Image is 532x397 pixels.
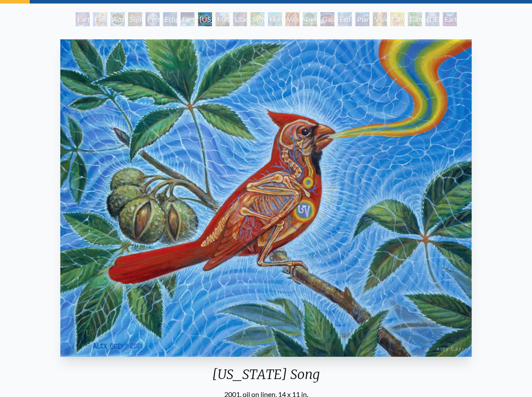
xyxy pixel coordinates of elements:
div: Metamorphosis [216,12,229,26]
div: Eco-Atlas [338,12,352,26]
div: Tree & Person [303,12,317,26]
div: Vision Tree [373,12,387,26]
div: Gaia [320,12,334,26]
div: Acorn Dream [111,12,125,26]
div: Squirrel [128,12,142,26]
div: Humming Bird [268,12,282,26]
div: [US_STATE] Song [198,12,212,26]
div: Earth Energies [181,12,195,26]
div: Dance of Cannabia [408,12,422,26]
div: [DEMOGRAPHIC_DATA] in the Ocean of Awareness [425,12,439,26]
div: Cannabis Mudra [390,12,404,26]
img: Ohio-Song-2001-Alex-Grey-OG-watermarked.jpg [60,39,472,357]
div: Flesh of the Gods [93,12,107,26]
div: Earth Witness [76,12,90,26]
div: Earthmind [443,12,457,26]
div: Person Planet [146,12,160,26]
div: Lilacs [233,12,247,26]
div: Symbiosis: Gall Wasp & Oak Tree [250,12,264,26]
div: Planetary Prayers [355,12,369,26]
div: Eclipse [163,12,177,26]
div: [US_STATE] Song [57,366,475,389]
div: Vajra Horse [285,12,299,26]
